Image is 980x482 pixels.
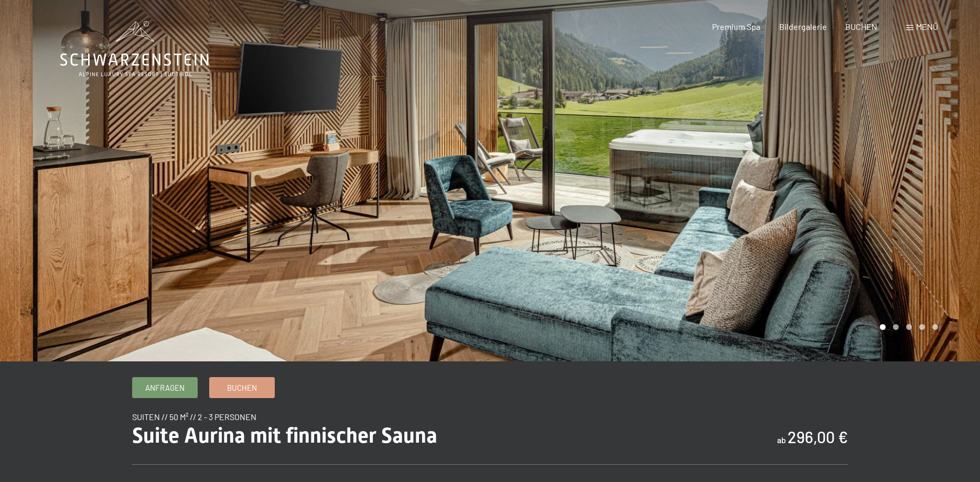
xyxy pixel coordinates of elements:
a: BUCHEN [845,22,877,31]
a: Anfragen [133,378,197,398]
b: 296,00 € [788,427,848,446]
span: Suite Aurina mit finnischer Sauna [132,423,437,448]
a: Premium Spa [712,22,760,31]
a: Buchen [210,378,274,398]
span: Anfragen [145,382,185,393]
span: Buchen [227,382,257,393]
span: Menü [916,22,938,31]
span: Suiten // 50 m² // 2 - 3 Personen [132,412,256,422]
a: Bildergalerie [779,22,827,31]
span: ab [777,435,786,445]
